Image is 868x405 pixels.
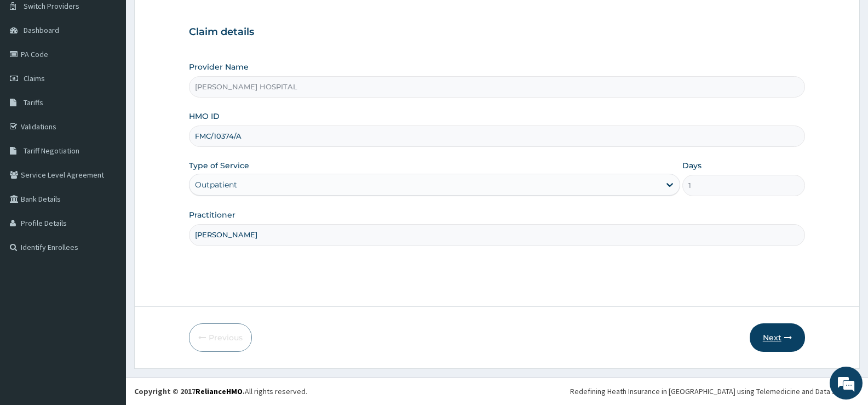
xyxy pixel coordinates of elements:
[24,1,79,11] span: Switch Providers
[570,386,860,397] div: Redefining Heath Insurance in [GEOGRAPHIC_DATA] using Telemedicine and Data Science!
[196,386,243,396] a: RelianceHMO
[189,160,249,171] label: Type of Service
[24,73,45,83] span: Claims
[24,98,43,107] span: Tariffs
[189,111,220,122] label: HMO ID
[189,26,805,38] h3: Claim details
[20,55,44,82] img: d_794563401_company_1708531726252_794563401
[189,61,249,72] label: Provider Name
[195,179,237,190] div: Outpatient
[5,280,209,318] textarea: Type your message and hit 'Enter'
[64,128,151,239] span: We're online!
[24,146,79,156] span: Tariff Negotiation
[750,323,805,352] button: Next
[126,377,868,405] footer: All rights reserved.
[189,323,252,352] button: Previous
[189,126,805,147] input: Enter HMO ID
[57,61,184,76] div: Chat with us now
[682,160,702,171] label: Days
[134,386,245,396] strong: Copyright © 2017 .
[24,25,59,35] span: Dashboard
[180,5,206,32] div: Minimize live chat window
[189,224,805,246] input: Enter Name
[189,209,235,220] label: Practitioner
